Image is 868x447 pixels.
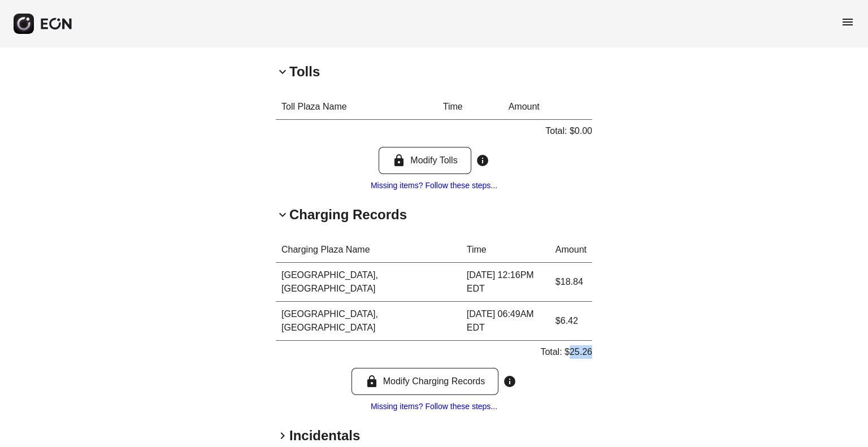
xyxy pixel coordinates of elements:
[289,63,320,81] h2: Tolls
[365,375,379,388] span: lock
[379,147,471,174] button: Modify Tolls
[371,402,497,411] a: Missing items? Follow these steps...
[276,65,289,79] span: keyboard_arrow_down
[461,302,550,341] td: [DATE] 06:49AM EDT
[461,263,550,302] td: [DATE] 12:16PM EDT
[276,208,289,222] span: keyboard_arrow_down
[503,375,517,388] span: info
[841,15,854,29] span: menu
[276,94,437,120] th: Toll Plaza Name
[276,263,461,302] td: [GEOGRAPHIC_DATA], [GEOGRAPHIC_DATA]
[276,429,289,442] span: keyboard_arrow_right
[289,206,407,224] h2: Charging Records
[351,368,499,395] button: Modify Charging Records
[545,124,592,138] p: Total: $0.00
[371,181,497,190] a: Missing items? Follow these steps...
[550,263,592,302] td: $18.84
[503,94,592,120] th: Amount
[540,345,592,359] p: Total: $25.26
[276,302,461,341] td: [GEOGRAPHIC_DATA], [GEOGRAPHIC_DATA]
[476,154,489,167] span: info
[461,237,550,263] th: Time
[289,427,360,445] h2: Incidentals
[392,154,406,167] span: lock
[276,237,461,263] th: Charging Plaza Name
[550,302,592,341] td: $6.42
[437,94,503,120] th: Time
[550,237,592,263] th: Amount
